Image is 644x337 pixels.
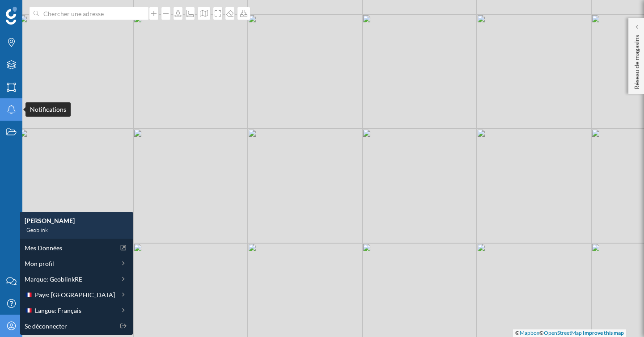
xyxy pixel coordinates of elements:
a: Improve this map [583,329,624,336]
span: Assistance [18,6,61,14]
a: Mapbox [520,329,539,336]
span: Se déconnecter [25,321,67,331]
a: OpenStreetMap [544,329,582,336]
span: Langue: Français [35,306,81,315]
div: Geoblink [25,225,128,234]
div: [PERSON_NAME] [25,216,128,225]
span: Mes Données [25,243,62,253]
p: Réseau de magasins [632,31,641,89]
span: Marque: GeoblinkRE [25,274,82,284]
img: Logo Geoblink [6,7,17,25]
div: Notifications [25,102,71,117]
div: © © [513,329,626,337]
span: Mon profil [25,259,54,268]
span: Pays: [GEOGRAPHIC_DATA] [35,290,115,299]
